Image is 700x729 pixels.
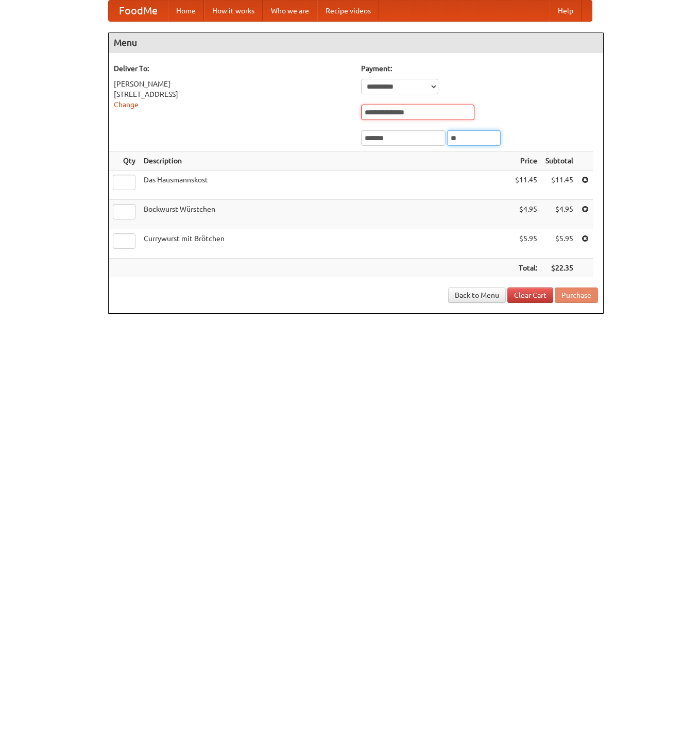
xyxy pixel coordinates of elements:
h4: Menu [109,32,603,53]
a: Clear Cart [507,287,553,303]
td: $5.95 [511,229,541,259]
td: $11.45 [541,171,577,200]
a: Home [168,1,204,21]
td: $5.95 [541,229,577,259]
th: Description [140,151,511,171]
a: Who we are [263,1,317,21]
h5: Deliver To: [114,63,351,74]
div: [PERSON_NAME] [114,79,351,89]
a: FoodMe [109,1,168,21]
a: Recipe videos [317,1,379,21]
div: [STREET_ADDRESS] [114,89,351,99]
td: $11.45 [511,171,541,200]
a: Change [114,100,139,109]
td: $4.95 [511,200,541,229]
th: Price [511,151,541,171]
td: Bockwurst Würstchen [140,200,511,229]
th: Total: [511,259,541,278]
td: Das Hausmannskost [140,171,511,200]
th: $22.35 [541,259,577,278]
a: Back to Menu [448,287,506,303]
button: Purchase [555,287,598,303]
h5: Payment: [361,63,598,74]
th: Subtotal [541,151,577,171]
th: Qty [109,151,140,171]
td: Currywurst mit Brötchen [140,229,511,259]
td: $4.95 [541,200,577,229]
a: How it works [204,1,263,21]
a: Help [550,1,582,21]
